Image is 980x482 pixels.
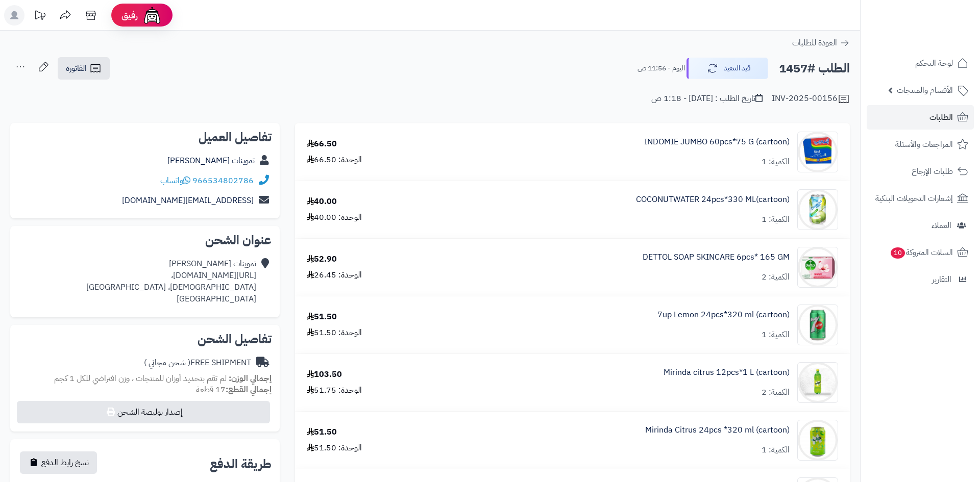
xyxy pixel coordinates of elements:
[121,9,138,21] span: رفيق
[932,272,951,287] span: التقارير
[779,58,850,79] h2: الطلب #1457
[762,387,790,398] div: الكمية: 2
[160,174,190,187] a: واتساب
[798,420,838,461] img: 1747566452-bf88d184-d280-4ea7-9331-9e3669ef-90x90.jpg
[915,56,953,70] span: لوحة التحكم
[867,240,974,265] a: السلات المتروكة10
[798,247,838,288] img: 1747486783-RcXxoVt7KuUTOEES8UwLjPVrmGDjbkK7-90x90.jpg
[798,189,838,230] img: 1747328717-Udb99365be45340d88d3b31e2458b08a-90x90.jpg
[638,63,685,73] small: اليوم - 11:56 ص
[664,367,790,378] a: Mirinda citrus 12pcs*1 L (cartoon)
[18,131,272,143] h2: تفاصيل العميل
[762,444,790,456] div: الكمية: 1
[18,234,272,246] h2: عنوان الشحن
[875,191,953,206] span: إشعارات التحويلات البنكية
[66,62,87,74] span: الفاتورة
[307,426,337,438] div: 51.50
[867,213,974,238] a: العملاء
[643,251,790,263] a: DETTOL SOAP SKINCARE 6pcs* 165 GM
[307,442,362,454] div: الوحدة: 51.50
[307,253,337,265] div: 52.90
[41,456,89,469] span: نسخ رابط الدفع
[307,369,342,380] div: 103.50
[651,93,763,105] div: تاريخ الطلب : [DATE] - 1:18 ص
[86,258,256,305] div: تموينات [PERSON_NAME] [URL][DOMAIN_NAME]، [DEMOGRAPHIC_DATA]، [GEOGRAPHIC_DATA] [GEOGRAPHIC_DATA]
[307,138,337,150] div: 66.50
[762,329,790,341] div: الكمية: 1
[867,186,974,211] a: إشعارات التحويلات البنكية
[229,372,272,385] strong: إجمالي الوزن:
[798,362,838,403] img: 1747566256-XP8G23evkchGmxKUr8YaGb2gsq2hZno4-90x90.jpg
[798,132,838,172] img: 1747283225-Screenshot%202025-05-15%20072245-90x90.jpg
[792,37,837,49] span: العودة للطلبات
[636,194,790,206] a: COCONUTWATER 24pcs*330 ML(cartoon)
[867,105,974,130] a: الطلبات
[192,174,254,187] a: 966534802786
[645,424,790,436] a: Mirinda Citrus 24pcs *320 ml (cartoon)
[17,401,270,423] button: إصدار بوليصة الشحن
[867,132,974,157] a: المراجعات والأسئلة
[867,159,974,184] a: طلبات الإرجاع
[798,305,838,345] img: 1747540602-UsMwFj3WdUIJzISPTZ6ZIXs6lgAaNT6J-90x90.jpg
[657,309,790,321] a: 7up Lemon 24pcs*320 ml (cartoon)
[895,137,953,151] span: المراجعات والأسئلة
[890,247,905,259] span: 10
[307,385,362,396] div: الوحدة: 51.75
[167,155,255,167] a: تموينات [PERSON_NAME]
[54,372,227,385] span: لم تقم بتحديد أوزان للمنتجات ، وزن افتراضي للكل 1 كجم
[867,51,974,75] a: لوحة التحكم
[58,57,110,80] a: الفاتورة
[897,83,953,97] span: الأقسام والمنتجات
[144,357,251,369] div: FREE SHIPMENT
[867,267,974,292] a: التقارير
[307,311,337,323] div: 51.50
[307,154,362,166] div: الوحدة: 66.50
[307,196,337,208] div: 40.00
[644,136,790,148] a: INDOMIE JUMBO 60pcs*75 G (cartoon)
[196,384,272,396] small: 17 قطعة
[20,451,97,474] button: نسخ رابط الدفع
[226,384,272,396] strong: إجمالي القطع:
[890,245,953,260] span: السلات المتروكة
[772,93,850,105] div: INV-2025-00156
[307,212,362,223] div: الوحدة: 40.00
[18,333,272,345] h2: تفاصيل الشحن
[762,156,790,168] div: الكمية: 1
[210,458,272,470] h2: طريقة الدفع
[932,218,951,233] span: العملاء
[911,18,970,40] img: logo-2.png
[792,37,850,49] a: العودة للطلبات
[929,110,953,124] span: الطلبات
[122,194,254,207] a: [EMAIL_ADDRESS][DOMAIN_NAME]
[687,58,768,79] button: قيد التنفيذ
[762,214,790,225] div: الكمية: 1
[144,357,190,369] span: ( شحن مجاني )
[762,271,790,283] div: الكمية: 2
[27,5,53,28] a: تحديثات المنصة
[307,269,362,281] div: الوحدة: 26.45
[912,164,953,179] span: طلبات الإرجاع
[307,327,362,339] div: الوحدة: 51.50
[142,5,162,26] img: ai-face.png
